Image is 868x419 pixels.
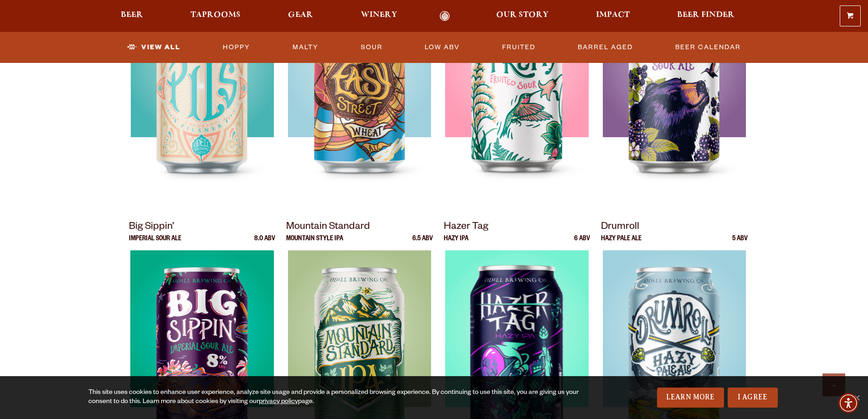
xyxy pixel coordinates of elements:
p: 5 ABV [732,236,748,250]
p: Big Sippin’ [129,219,276,236]
a: Hoppy [219,37,254,58]
a: I Agree [728,388,778,408]
p: Hazy Pale Ale [601,236,642,250]
span: Our Story [496,11,549,19]
span: Impact [596,11,630,19]
a: Learn More [657,388,724,408]
a: Malty [289,37,322,58]
p: 6.5 ABV [412,236,433,250]
span: Taprooms [190,11,241,19]
a: Barrel Aged [574,37,637,58]
a: Winery [355,11,403,21]
span: Beer [121,11,143,19]
a: Our Story [490,11,555,21]
p: 8.0 ABV [254,236,275,250]
p: Imperial Sour Ale [129,236,181,250]
a: View All [123,37,184,58]
a: Scroll to top [822,373,845,396]
a: Beer [115,11,149,21]
span: Winery [361,11,397,19]
div: This site uses cookies to enhance user experience, analyze site usage and provide a personalized ... [88,388,582,407]
a: Low ABV [421,37,463,58]
span: Gear [288,11,313,19]
a: Gear [282,11,319,21]
p: Mountain Standard [286,219,433,236]
a: Taprooms [185,11,247,21]
a: Sour [357,37,386,58]
span: Beer Finder [677,11,734,19]
a: Beer Calendar [672,37,745,58]
p: 6 ABV [574,236,590,250]
a: privacy policy [259,398,298,406]
p: Hazer Tag [444,219,591,236]
p: Hazy IPA [444,236,468,250]
a: Odell Home [428,11,462,21]
div: Accessibility Menu [838,393,858,413]
a: Fruited [498,37,539,58]
p: Mountain Style IPA [286,236,343,250]
p: Drumroll [601,219,748,236]
a: Impact [590,11,636,21]
a: Beer Finder [671,11,740,21]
